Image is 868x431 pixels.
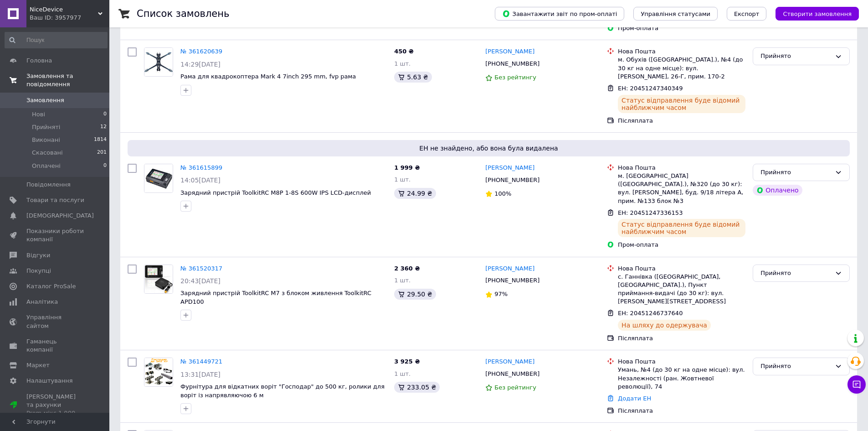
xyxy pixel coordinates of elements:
[494,74,536,81] span: Без рейтингу
[618,310,683,317] span: ЕН: 20451246737640
[494,384,536,391] span: Без рейтингу
[32,110,45,119] span: Нові
[394,72,431,83] div: 5.63 ₴
[144,265,173,294] a: Фото товару
[618,320,711,331] div: На шляху до одержувача
[483,58,541,70] div: [PHONE_NUMBER]
[180,265,222,272] a: № 361520317
[103,162,107,170] span: 0
[783,10,852,17] span: Створити замовлення
[26,72,109,88] span: Замовлення та повідомлення
[394,289,436,300] div: 29.50 ₴
[26,96,64,104] span: Замовлення
[180,48,222,55] a: № 361620639
[618,395,651,402] a: Додати ЕН
[94,136,107,144] span: 1814
[618,209,683,216] span: ЕН: 20451247336153
[180,358,222,365] a: № 361449721
[618,172,745,205] div: м. [GEOGRAPHIC_DATA] ([GEOGRAPHIC_DATA].), №320 (до 30 кг): вул. [PERSON_NAME], буд. 9/18 літера ...
[394,48,414,55] span: 450 ₴
[485,47,534,56] a: [PERSON_NAME]
[847,375,866,394] button: Чат з покупцем
[618,117,745,125] div: Післяплата
[180,177,221,184] span: 14:05[DATE]
[32,149,63,157] span: Скасовані
[32,123,60,131] span: Прийняті
[485,358,534,366] a: [PERSON_NAME]
[26,377,73,385] span: Налаштування
[144,358,173,387] a: Фото товару
[30,14,109,22] div: Ваш ID: 3957977
[394,382,440,393] div: 233.05 ₴
[483,368,541,380] div: [PHONE_NUMBER]
[618,366,745,391] div: Умань, №4 (до 30 кг на одне місце): вул. Незалежності (ран. Жовтневої революції), 74
[618,265,745,273] div: Нова Пошта
[760,269,831,278] div: Прийнято
[26,393,84,418] span: [PERSON_NAME] та рахунки
[26,298,58,306] span: Аналітика
[483,174,541,186] div: [PHONE_NUMBER]
[776,7,859,21] button: Створити замовлення
[26,282,76,291] span: Каталог ProSale
[633,7,718,21] button: Управління статусами
[734,10,760,17] span: Експорт
[180,73,356,80] a: Рама для квадрокоптера Mark 4 7inch 295 mm, fvp рама
[394,60,411,67] span: 1 шт.
[144,265,173,293] img: Фото товару
[641,10,710,17] span: Управління статусами
[180,383,385,399] a: Фурнітура для відкатних воріт "Господар" до 500 кг, ролики для воріт із напрявляючою 6 м
[26,313,84,330] span: Управління сайтом
[97,149,107,157] span: 201
[180,61,221,68] span: 14:29[DATE]
[760,168,831,177] div: Прийнято
[144,164,173,192] img: Фото товару
[618,241,745,249] div: Пром-оплата
[495,7,624,21] button: Завантажити звіт по пром-оплаті
[766,10,859,17] a: Створити замовлення
[618,47,745,56] div: Нова Пошта
[30,5,98,14] span: NiceDevice
[26,267,51,275] span: Покупці
[26,409,84,417] div: Prom мікс 1 000
[5,32,108,48] input: Пошук
[180,164,222,171] a: № 361615899
[32,136,60,144] span: Виконані
[485,265,534,273] a: [PERSON_NAME]
[394,176,411,183] span: 1 шт.
[394,370,411,377] span: 1 шт.
[137,8,229,19] h1: Список замовлень
[32,162,61,170] span: Оплачені
[502,10,617,18] span: Завантажити звіт по пром-оплаті
[180,189,371,196] a: Зарядний пристрій ToolkitRC M8P 1-8S 600W IPS LCD-дисплей
[394,188,436,199] div: 24.99 ₴
[494,190,511,197] span: 100%
[727,7,767,21] button: Експорт
[180,277,221,285] span: 20:43[DATE]
[26,338,84,354] span: Гаманець компанії
[618,219,745,237] div: Статус відправлення буде відомий найближчим часом
[26,196,84,204] span: Товари та послуги
[394,265,420,272] span: 2 360 ₴
[26,57,52,65] span: Головна
[618,24,745,32] div: Пром-оплата
[26,361,50,369] span: Маркет
[394,277,411,284] span: 1 шт.
[483,275,541,286] div: [PHONE_NUMBER]
[131,144,846,153] span: ЕН не знайдено, або вона була видалена
[618,85,683,92] span: ЕН: 20451247340349
[26,181,71,189] span: Повідомлення
[180,371,221,378] span: 13:31[DATE]
[144,164,173,193] a: Фото товару
[760,52,831,61] div: Прийнято
[144,358,173,386] img: Фото товару
[26,227,84,244] span: Показники роботи компанії
[618,95,745,113] div: Статус відправлення буде відомий найближчим часом
[144,48,173,76] img: Фото товару
[180,290,371,305] span: Зарядний пристрій ToolkitRC M7 з блоком живлення ToolkitRC APD100
[103,110,107,119] span: 0
[618,273,745,306] div: с. Ганнівка ([GEOGRAPHIC_DATA], [GEOGRAPHIC_DATA].), Пункт приймання-видачі (до 30 кг): вул. [PER...
[618,164,745,172] div: Нова Пошта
